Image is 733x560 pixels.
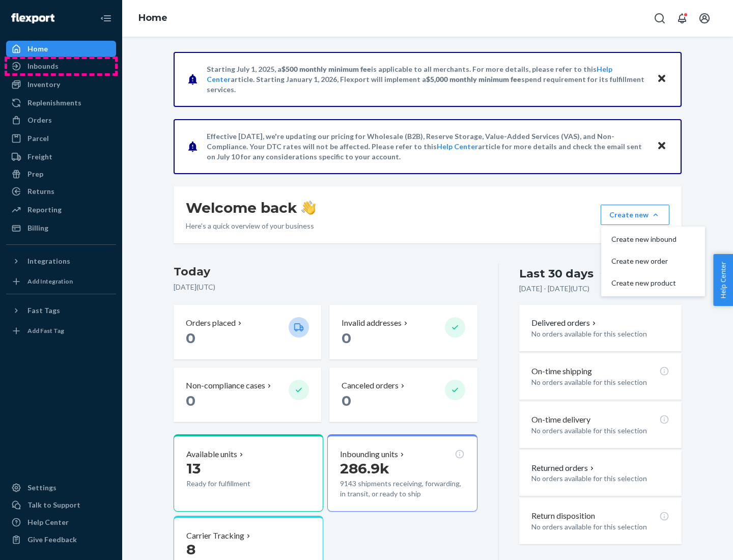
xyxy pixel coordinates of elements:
[6,531,116,548] button: Give Feedback
[531,377,669,387] p: No orders available for this selection
[27,61,59,71] div: Inbounds
[6,220,116,236] a: Billing
[6,480,116,496] a: Settings
[186,479,280,489] p: Ready for fulfillment
[186,460,201,477] span: 13
[655,72,668,87] button: Close
[531,426,669,436] p: No orders available for this selection
[27,256,70,266] div: Integrations
[329,305,477,359] button: Invalid addresses 0
[342,317,402,329] p: Invalid addresses
[531,317,598,329] button: Delivered orders
[281,65,371,73] span: $500 monthly minimum fee
[531,366,592,377] p: On-time shipping
[27,205,62,215] div: Reporting
[27,152,52,162] div: Freight
[27,133,49,144] div: Parcel
[207,131,647,162] p: Effective [DATE], we're updating our pricing for Wholesale (B2B), Reserve Storage, Value-Added Se...
[531,510,595,522] p: Return disposition
[27,79,60,90] div: Inventory
[531,462,596,474] button: Returned orders
[611,236,676,243] span: Create new inbound
[6,95,116,111] a: Replenishments
[531,473,669,484] p: No orders available for this selection
[27,326,64,335] div: Add Fast Tag
[186,530,244,542] p: Carrier Tracking
[186,541,195,558] span: 8
[186,221,316,231] p: Here’s a quick overview of your business
[329,368,477,422] button: Canceled orders 0
[301,201,316,215] img: hand-wave emoji
[186,392,195,409] span: 0
[6,58,116,74] a: Inbounds
[603,229,703,250] button: Create new inbound
[327,434,477,512] button: Inbounding units286.9k9143 shipments receiving, forwarding, in transit, or ready to ship
[11,13,54,23] img: Flexport logo
[27,500,80,510] div: Talk to Support
[519,284,589,294] p: [DATE] - [DATE] ( UTC )
[713,254,733,306] button: Help Center
[342,329,351,347] span: 0
[6,497,116,513] a: Talk to Support
[426,75,521,83] span: $5,000 monthly minimum fee
[130,4,176,33] ol: breadcrumbs
[6,130,116,147] a: Parcel
[437,142,478,151] a: Help Center
[27,44,48,54] div: Home
[27,535,77,545] div: Give Feedback
[138,12,167,23] a: Home
[6,273,116,290] a: Add Integration
[207,64,647,95] p: Starting July 1, 2025, a is applicable to all merchants. For more details, please refer to this a...
[342,380,399,391] p: Canceled orders
[6,41,116,57] a: Home
[27,277,73,286] div: Add Integration
[531,522,669,532] p: No orders available for this selection
[694,8,715,29] button: Open account menu
[655,139,668,154] button: Close
[6,183,116,200] a: Returns
[340,460,389,477] span: 286.9k
[186,199,316,217] h1: Welcome back
[519,266,594,282] div: Last 30 days
[27,305,60,316] div: Fast Tags
[6,202,116,218] a: Reporting
[186,317,236,329] p: Orders placed
[27,98,81,108] div: Replenishments
[672,8,692,29] button: Open notifications
[27,223,48,233] div: Billing
[6,514,116,530] a: Help Center
[340,449,398,460] p: Inbounding units
[601,205,669,225] button: Create newCreate new inboundCreate new orderCreate new product
[611,258,676,265] span: Create new order
[174,305,321,359] button: Orders placed 0
[96,8,116,29] button: Close Navigation
[611,279,676,287] span: Create new product
[531,329,669,339] p: No orders available for this selection
[27,483,57,493] div: Settings
[27,169,43,179] div: Prep
[186,449,237,460] p: Available units
[603,272,703,294] button: Create new product
[174,264,477,280] h3: Today
[6,323,116,339] a: Add Fast Tag
[6,253,116,269] button: Integrations
[340,479,464,499] p: 9143 shipments receiving, forwarding, in transit, or ready to ship
[27,517,69,527] div: Help Center
[174,282,477,292] p: [DATE] ( UTC )
[186,380,265,391] p: Non-compliance cases
[27,115,52,125] div: Orders
[342,392,351,409] span: 0
[174,434,323,512] button: Available units13Ready for fulfillment
[6,149,116,165] a: Freight
[650,8,670,29] button: Open Search Box
[6,302,116,319] button: Fast Tags
[174,368,321,422] button: Non-compliance cases 0
[6,166,116,182] a: Prep
[6,76,116,93] a: Inventory
[186,329,195,347] span: 0
[6,112,116,128] a: Orders
[27,186,54,197] div: Returns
